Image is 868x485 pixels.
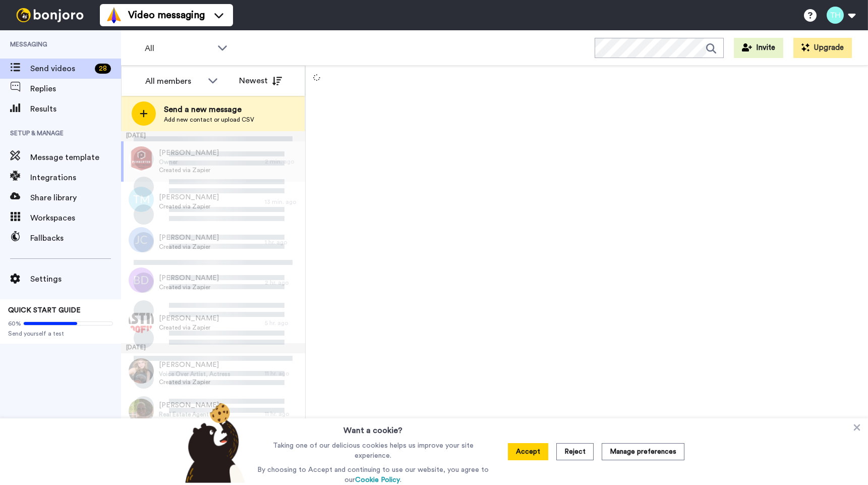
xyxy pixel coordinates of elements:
span: [PERSON_NAME] [159,360,230,370]
span: [PERSON_NAME] [159,192,219,202]
div: 1 hr. ago [265,238,300,246]
img: jc.png [129,227,154,252]
span: [PERSON_NAME] [159,148,219,158]
span: Created via Zapier [159,378,230,386]
button: Manage preferences [602,443,684,460]
span: [PERSON_NAME] [159,400,219,410]
div: 2 hr. ago [265,279,300,287]
span: 60% [8,319,21,328]
span: Owner [159,158,219,166]
div: All members [145,75,203,87]
span: Message template [30,151,121,164]
div: [DATE] [121,131,305,141]
span: Voice Over Artist, Actress [159,370,230,378]
span: Integrations [30,172,121,184]
span: Send yourself a test [8,330,113,338]
span: Created via Zapier [159,166,219,174]
span: Created via Zapier [159,202,219,210]
span: Send videos [30,63,91,75]
span: Share library [30,192,121,204]
span: [PERSON_NAME] [159,233,219,243]
img: bj-logo-header-white.svg [12,8,88,22]
div: 28 [95,64,111,74]
img: c634ef24-b073-4c67-bb36-34df7849e18a.jpg [129,358,154,384]
div: 11 hr. ago [265,410,300,418]
button: Reject [556,443,594,460]
div: 5 hr. ago [265,319,300,327]
span: Results [30,103,121,115]
a: Cookie Policy [355,476,400,483]
span: [PERSON_NAME] [159,273,219,283]
span: All [145,42,212,55]
div: [DATE] [121,343,305,353]
div: 11 hr. ago [265,369,300,378]
span: QUICK START GUIDE [8,307,81,314]
div: 2 min. ago [265,157,300,166]
span: [PERSON_NAME] [159,313,219,324]
div: 13 min. ago [265,198,300,206]
span: Add new contact or upload CSV [164,116,254,124]
span: Created via Zapier [159,243,219,251]
p: By choosing to Accept and continuing to use our website, you agree to our . [255,465,491,485]
img: bear-with-cookie.png [176,402,251,483]
span: Fallbacks [30,232,121,244]
span: Send a new message [164,103,254,116]
img: bd.png [129,267,154,293]
p: Taking one of our delicious cookies helps us improve your site experience. [255,441,491,461]
button: Invite [734,38,783,58]
button: Newest [232,71,290,91]
img: 1cebbb65-8545-4517-a581-c70e8b5f23d2.png [129,308,154,333]
span: Workspaces [30,212,121,224]
span: Replies [30,83,121,95]
span: Created via Zapier [159,324,219,332]
img: tm.png [129,187,154,212]
img: aaac5f02-daa9-4f04-a894-9befd8055f16.png [129,146,154,172]
span: Settings [30,273,121,285]
button: Upgrade [793,38,852,58]
img: vm-color.svg [106,7,122,23]
button: Accept [508,443,548,460]
img: 58d1bd7d-f2ce-45d2-bf34-24a107a4263b.jpg [129,399,154,424]
h3: Want a cookie? [343,418,402,437]
span: Real Estate Agent [159,410,219,418]
span: Created via Zapier [159,283,219,291]
span: Video messaging [128,8,205,22]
